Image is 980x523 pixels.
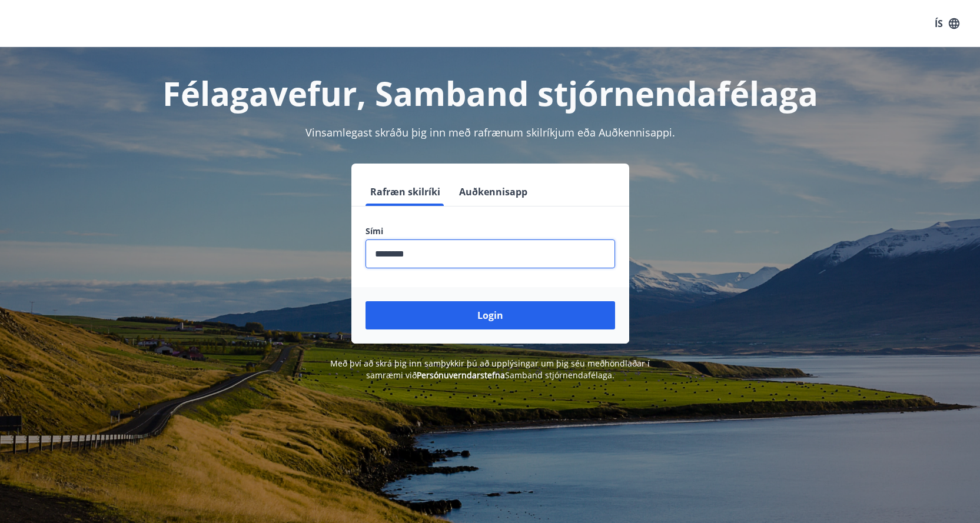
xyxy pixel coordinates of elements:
button: ÍS [928,13,966,34]
span: Vinsamlegast skráðu þig inn með rafrænum skilríkjum eða Auðkennisappi. [305,125,675,139]
button: Auðkennisapp [454,178,532,206]
a: Persónuverndarstefna [417,369,505,381]
h1: Félagavefur, Samband stjórnendafélaga [81,71,900,115]
button: Rafræn skilríki [366,178,445,206]
button: Login [366,301,615,329]
label: Sími [366,225,615,237]
span: Með því að skrá þig inn samþykkir þú að upplýsingar um þig séu meðhöndlaðar í samræmi við Samband... [330,358,650,381]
